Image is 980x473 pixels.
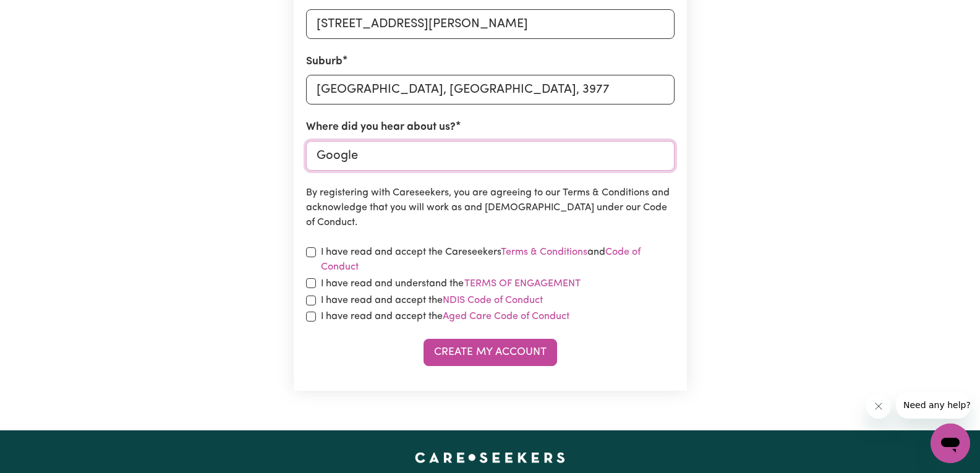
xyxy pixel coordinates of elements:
[321,245,675,275] label: I have read and accept the Careseekers and
[321,293,543,308] label: I have read and accept the
[321,247,641,272] a: Code of Conduct
[306,54,343,70] label: Suburb
[931,424,970,463] iframe: Button to launch messaging window
[306,119,456,135] label: Where did you hear about us?
[415,453,565,462] a: Careseekers home page
[306,9,675,39] input: e.g. 221B Victoria St
[321,276,581,292] label: I have read and understand the
[896,391,970,419] iframe: Message from company
[424,339,557,366] button: Create My Account
[866,394,891,419] iframe: Close message
[306,185,675,230] p: By registering with Careseekers, you are agreeing to our Terms & Conditions and acknowledge that ...
[501,247,587,257] a: Terms & Conditions
[306,75,675,104] input: e.g. North Bondi, New South Wales
[306,141,675,171] input: e.g. Google, word of mouth etc.
[464,276,581,292] button: I have read and understand the
[321,309,569,324] label: I have read and accept the
[443,296,543,305] a: NDIS Code of Conduct
[443,312,569,322] a: Aged Care Code of Conduct
[7,9,75,19] span: Need any help?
